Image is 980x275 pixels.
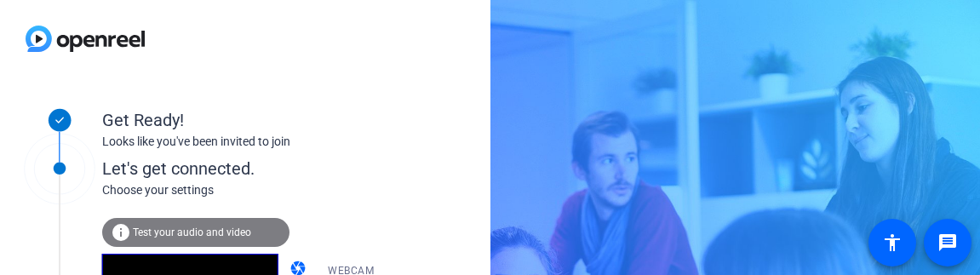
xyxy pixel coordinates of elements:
[102,181,478,199] div: Choose your settings
[133,226,251,238] span: Test your audio and video
[937,232,958,253] mat-icon: message
[102,156,478,181] div: Let's get connected.
[882,232,903,253] mat-icon: accessibility
[102,107,443,133] div: Get Ready!
[102,133,443,151] div: Looks like you've been invited to join
[111,222,131,243] mat-icon: info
